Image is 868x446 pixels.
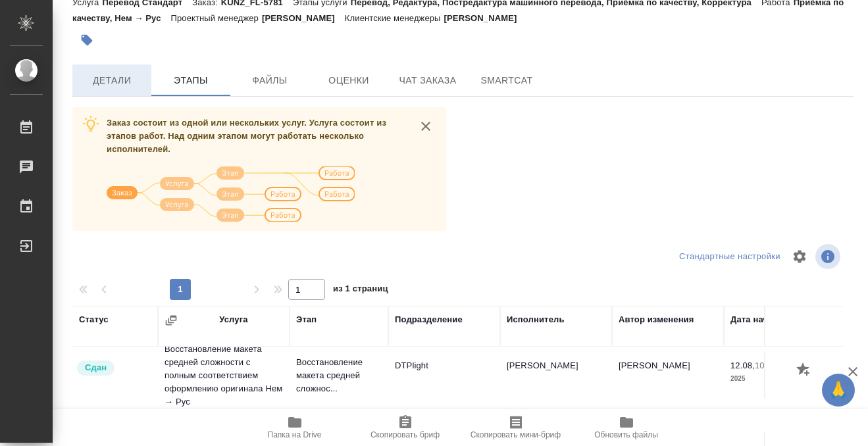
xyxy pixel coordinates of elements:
div: Дата начала [730,313,783,326]
div: Исполнитель [507,313,565,326]
span: Заказ состоит из одной или нескольких услуг. Услуга состоит из этапов работ. Над одним этапом мог... [107,118,386,154]
span: Папка на Drive [268,430,322,439]
div: Автор изменения [619,313,694,326]
div: Статус [79,313,109,326]
button: Сгруппировать [165,314,178,327]
span: Скопировать мини-бриф [471,430,561,439]
button: Добавить оценку [793,359,815,382]
span: Детали [80,72,143,89]
p: [PERSON_NAME] [444,13,527,23]
span: Файлы [238,72,301,89]
p: 12.08, [730,360,755,370]
td: [PERSON_NAME] [612,353,724,399]
span: Чат заказа [396,72,459,89]
div: Услуга [219,313,247,326]
div: Этап [296,313,317,326]
p: [PERSON_NAME] [262,13,345,23]
td: Восстановление макета средней сложности с полным соответствием оформлению оригинала Нем → Рус [158,336,290,415]
button: Обновить файлы [571,409,682,446]
td: DTPlight [388,353,500,399]
span: SmartCat [475,72,538,89]
p: 10:20 [755,360,777,370]
div: Подразделение [395,313,463,326]
span: Обновить файлы [594,430,658,439]
p: Сдан [85,361,107,374]
span: Скопировать бриф [370,430,440,439]
div: split button [676,247,784,267]
button: Скопировать бриф [350,409,461,446]
span: из 1 страниц [333,281,388,300]
span: Этапы [159,72,222,89]
p: Клиентские менеджеры [345,13,444,23]
span: Оценки [317,72,380,89]
button: Добавить тэг [72,26,101,55]
button: Папка на Drive [240,409,350,446]
button: 🙏 [822,374,855,407]
p: 2025 [730,372,803,385]
button: Скопировать мини-бриф [461,409,571,446]
button: close [416,116,436,136]
td: [PERSON_NAME] [500,353,612,399]
span: Посмотреть информацию [815,244,843,269]
p: Проектный менеджер [171,13,262,23]
span: 🙏 [827,376,850,404]
span: Настроить таблицу [784,241,815,272]
p: Восстановление макета средней сложнос... [296,356,382,395]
